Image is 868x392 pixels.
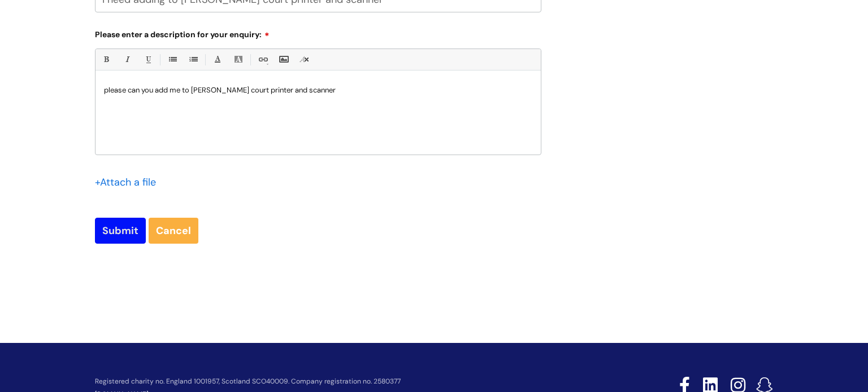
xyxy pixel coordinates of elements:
[95,173,163,191] div: Attach a file
[255,52,270,67] a: Link
[99,52,113,67] a: Bold (Ctrl-B)
[95,378,599,385] p: Registered charity no. England 1001957, Scotland SCO40009. Company registration no. 2580377
[297,52,311,67] a: Remove formatting (Ctrl-\)
[186,52,200,67] a: 1. Ordered List (Ctrl-Shift-8)
[165,52,179,67] a: • Unordered List (Ctrl-Shift-7)
[231,52,245,67] a: Back Color
[104,85,532,95] p: please can you add me to [PERSON_NAME] court printer and scanner
[149,218,198,244] a: Cancel
[95,26,541,39] label: Please enter a description for your enquiry:
[141,52,155,67] a: Underline(Ctrl-U)
[276,52,290,67] a: Insert Image...
[95,175,100,189] span: +
[120,52,134,67] a: Italic (Ctrl-I)
[95,218,146,244] input: Submit
[210,52,224,67] a: Font Color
